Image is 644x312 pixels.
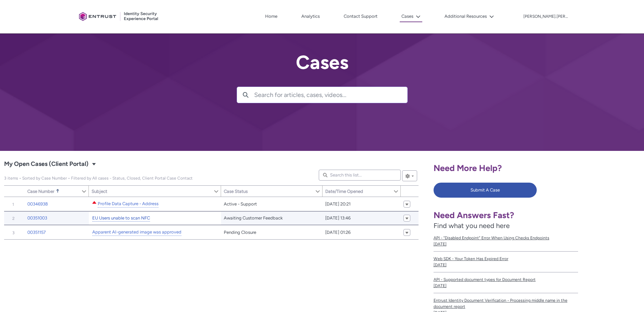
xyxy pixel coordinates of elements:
a: Apparent AI-generated image was approved [92,229,181,236]
span: [DATE] 13:46 [325,215,351,222]
a: 00351003 [27,215,47,222]
span: Find what you need here [434,222,510,230]
a: EU Users unable to scan NFC [92,215,150,222]
iframe: Qualified Messenger [522,154,644,312]
a: Web SDK - Your Token Has Expired Error[DATE] [434,252,578,272]
a: Case Status [221,186,315,197]
a: 00346938 [27,201,48,208]
a: Home [263,11,279,22]
span: [DATE] 01:26 [325,229,351,236]
a: 00351157 [27,229,46,236]
span: Web SDK - Your Token Has Expired Error [434,256,578,262]
a: Contact Support [342,11,379,22]
a: Case Number [25,186,81,197]
button: Search [237,87,254,103]
button: Additional Resources [443,11,496,22]
input: Search for articles, cases, videos... [254,87,407,103]
input: Search this list... [319,170,401,181]
p: [PERSON_NAME].[PERSON_NAME] [523,14,568,19]
h2: Cases [237,52,408,73]
button: Cases [400,11,422,22]
span: Entrust Identity Document Verification - Processing middle name in the document report [434,297,578,310]
span: Awaiting Customer Feedback [224,215,283,222]
lightning-formatted-date-time: [DATE] [434,263,447,267]
a: API - Supported document types for Document Report[DATE] [434,272,578,293]
span: Case Number [27,189,54,194]
a: Subject [89,186,214,197]
button: Select a List View: Cases [90,160,98,168]
span: My Open Cases (Client Portal) [4,176,193,181]
span: API - "Disabled Endpoint" Error When Using Checks Endpoints [434,235,578,241]
a: Analytics, opens in new tab [300,11,321,22]
a: API - "Disabled Endpoint" Error When Using Checks Endpoints[DATE] [434,231,578,252]
button: Submit A Case [434,183,537,198]
button: User Profile hank.hsu [523,13,568,19]
span: My Open Cases (Client Portal) [4,159,88,170]
span: Active - Support [224,201,257,208]
h1: Need Answers Fast? [434,210,578,221]
span: Need More Help? [434,163,502,173]
a: Profile Data Capture - Address [98,200,159,208]
a: Date/Time Opened [323,186,393,197]
lightning-formatted-date-time: [DATE] [434,283,447,288]
span: API - Supported document types for Document Report [434,276,578,283]
button: List View Controls [402,170,417,181]
lightning-formatted-date-time: [DATE] [434,242,447,246]
span: [DATE] 20:21 [325,201,351,208]
lightning-icon: Escalated [92,200,97,205]
span: Pending Closure [224,229,256,236]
